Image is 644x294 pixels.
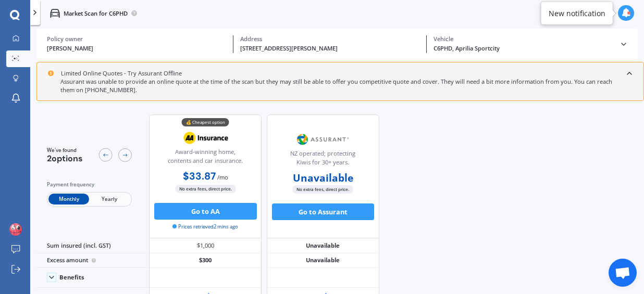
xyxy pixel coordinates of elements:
[267,253,379,268] div: Unavailable
[9,223,22,236] img: ACg8ocLi2papBKsy0Gkz5UqfkCf5jbcQicH2FsmwUPPWasvlF647RK4P=s96-c
[609,259,637,287] a: Open chat
[89,194,130,204] span: Yearly
[274,149,372,170] div: NZ operated; protecting Kiwis for 30+ years.
[295,129,351,150] img: Assurant.png
[156,148,254,169] div: Award-winning home, contents and car insurance.
[434,35,613,43] div: Vehicle
[549,8,605,18] div: New notification
[47,35,226,43] div: Policy owner
[293,174,353,182] b: Unavailable
[267,238,379,253] div: Unavailable
[47,69,182,78] div: Limited Online Quotes - Try Assurant Offline
[47,147,83,154] span: We've found
[175,185,236,193] span: No extra fees, direct price.
[149,253,262,268] div: $300
[182,118,229,126] div: 💰 Cheapest option
[59,274,84,281] div: Benefits
[240,44,419,53] div: [STREET_ADDRESS][PERSON_NAME]
[178,127,233,148] img: AA.webp
[36,238,149,253] div: Sum insured (incl. GST)
[47,44,226,53] div: [PERSON_NAME]
[47,153,83,164] span: 2 options
[36,253,149,268] div: Excess amount
[217,173,228,181] span: / mo
[149,238,262,253] div: $1,000
[272,203,375,220] button: Go to Assurant
[434,44,613,53] div: C6PHD, Aprilia Sportcity
[240,35,419,43] div: Address
[48,194,89,204] span: Monthly
[47,78,634,94] div: Assurant was unable to provide an online quote at the time of the scan but they may still be able...
[292,185,353,193] span: No extra fees, direct price.
[172,223,238,231] span: Prices retrieved 2 mins ago
[154,203,257,220] button: Go to AA
[183,170,216,183] b: $33.87
[64,9,128,18] p: Market Scan for C6PHD
[47,181,132,189] div: Payment frequency
[50,8,60,18] img: car.f15378c7a67c060ca3f3.svg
